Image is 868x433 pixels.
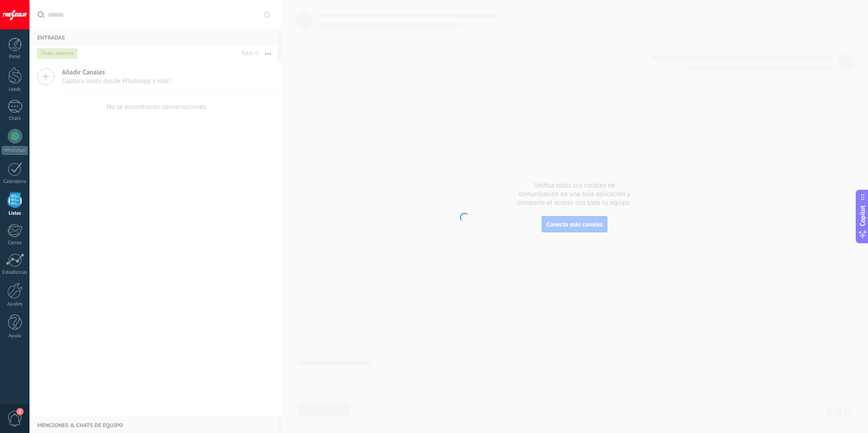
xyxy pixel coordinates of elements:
[2,270,28,276] div: Estadísticas
[2,301,28,307] div: Ajustes
[2,240,28,246] div: Correo
[2,211,28,216] div: Listas
[2,87,28,93] div: Leads
[2,116,28,122] div: Chats
[2,146,28,155] div: WhatsApp
[2,179,28,185] div: Calendario
[2,54,28,60] div: Panel
[858,206,867,226] span: Copilot
[16,408,24,415] span: 2
[2,333,28,339] div: Ayuda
